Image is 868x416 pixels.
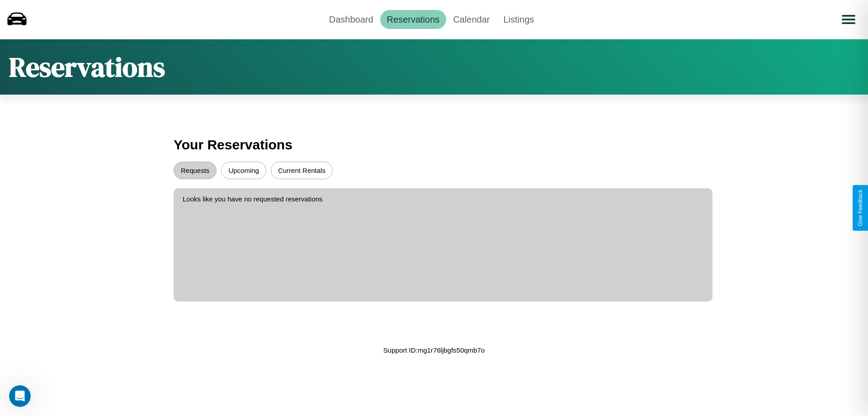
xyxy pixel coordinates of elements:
[836,7,861,32] button: Open menu
[183,193,703,205] p: Looks like you have no requested reservations
[322,10,380,29] a: Dashboard
[221,162,266,179] button: Upcoming
[9,385,31,407] iframe: Intercom live chat
[174,133,694,157] h3: Your Reservations
[496,10,541,29] a: Listings
[857,190,863,226] div: Give Feedback
[446,10,496,29] a: Calendar
[271,162,333,179] button: Current Rentals
[174,162,217,179] button: Requests
[380,10,447,29] a: Reservations
[9,48,165,86] h1: Reservations
[383,344,485,356] p: Support ID: mg1r76ljbgfs50qmb7o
